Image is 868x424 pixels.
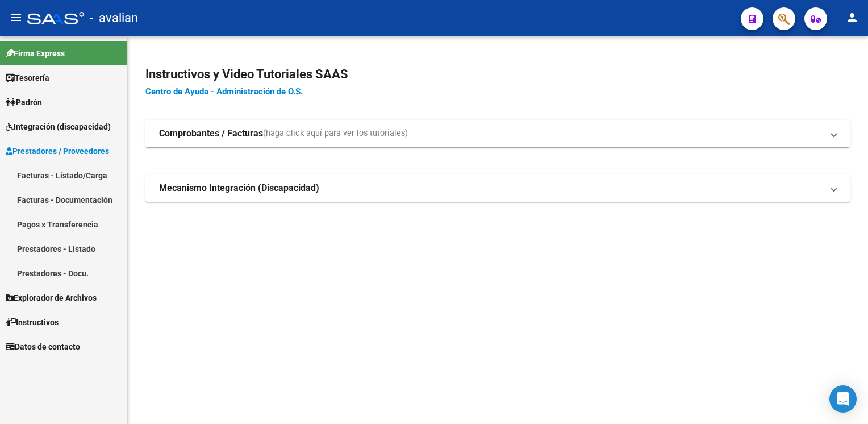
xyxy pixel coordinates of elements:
[145,86,303,97] a: Centro de Ayuda - Administración de O.S.
[159,127,263,140] strong: Comprobantes / Facturas
[263,127,408,140] span: (haga click aquí para ver los tutoriales)
[6,340,80,353] span: Datos de contacto
[6,72,49,84] span: Tesorería
[6,292,97,304] span: Explorador de Archivos
[9,11,23,24] mat-icon: menu
[6,145,109,157] span: Prestadores / Proveedores
[829,385,857,413] div: Open Intercom Messenger
[845,11,859,24] mat-icon: person
[90,6,138,31] span: - avalian
[6,47,65,60] span: Firma Express
[145,120,850,147] mat-expansion-panel-header: Comprobantes / Facturas(haga click aquí para ver los tutoriales)
[159,182,319,194] strong: Mecanismo Integración (Discapacidad)
[6,96,42,109] span: Padrón
[145,174,850,202] mat-expansion-panel-header: Mecanismo Integración (Discapacidad)
[6,316,59,329] span: Instructivos
[145,64,850,85] h2: Instructivos y Video Tutoriales SAAS
[6,120,111,133] span: Integración (discapacidad)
